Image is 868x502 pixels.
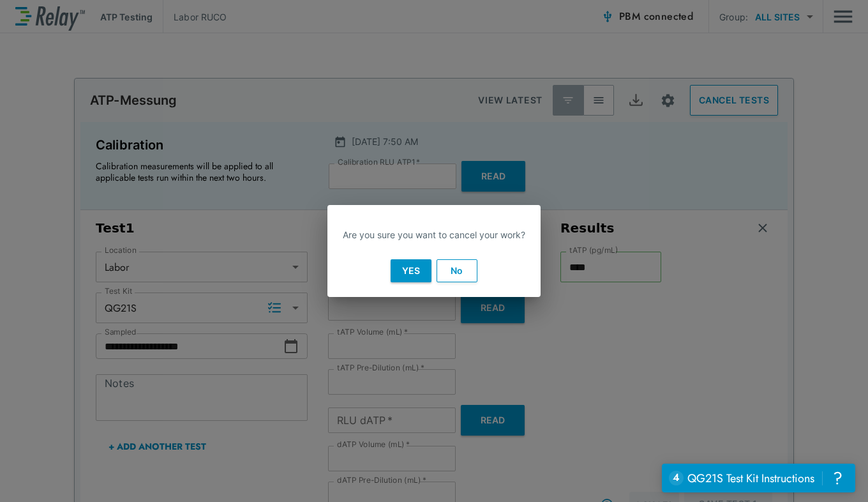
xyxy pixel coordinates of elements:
button: No [437,259,477,282]
iframe: Resource center [662,464,855,492]
p: Are you sure you want to cancel your work? [343,228,525,241]
button: Yes [391,259,431,282]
